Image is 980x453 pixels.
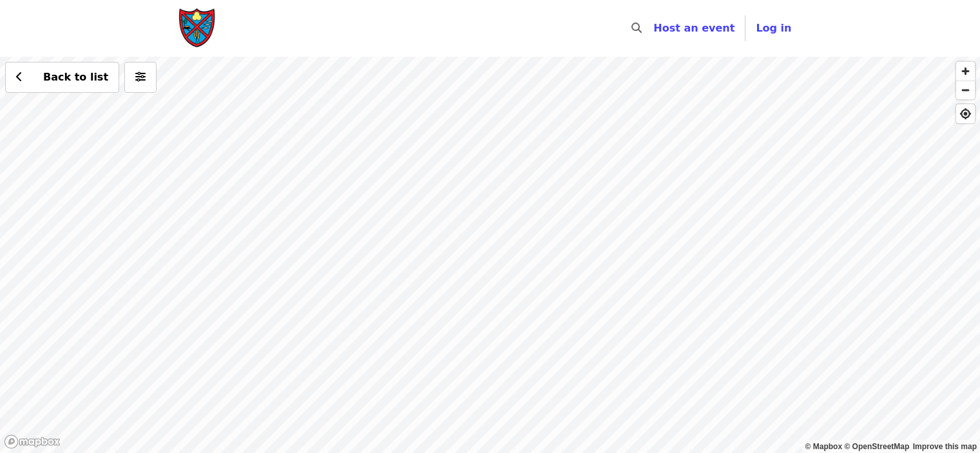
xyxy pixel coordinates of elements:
[631,22,642,34] i: search icon
[844,442,909,451] a: OpenStreetMap
[956,81,975,99] button: Zoom Out
[956,62,975,81] button: Zoom In
[956,104,975,123] button: Find My Location
[43,71,108,83] span: Back to list
[5,62,119,93] button: Back to list
[124,62,157,93] button: More filters (0 selected)
[913,442,977,451] a: Map feedback
[805,442,843,451] a: Mapbox
[756,22,791,34] span: Log in
[178,8,217,49] img: Society of St. Andrew - Home
[4,434,61,449] a: Mapbox logo
[745,15,802,41] button: Log in
[16,71,23,83] i: chevron-left icon
[649,13,660,44] input: Search
[135,71,146,83] i: sliders-h icon
[653,22,735,34] a: Host an event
